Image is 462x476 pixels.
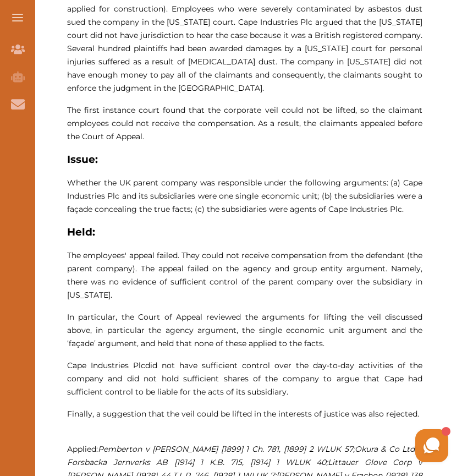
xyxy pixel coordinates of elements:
[67,153,98,166] strong: Issue:
[67,409,419,419] span: Finally, a suggestion that the veil could be lifted in the interests of justice was also rejected.
[67,226,95,238] strong: Held:
[67,360,145,370] span: Cape Industries Plc
[67,360,422,397] span: did not have sufficient control over the day-to-day activities of the company and did not hold su...
[198,426,451,465] iframe: HelpCrunch
[67,444,355,454] span: Applied:
[67,178,422,214] span: Whether the UK parent company was responsible under the following arguments: (a) Cape Industries ...
[67,312,422,348] span: In particular, the Court of Appeal reviewed the arguments for lifting the veil discussed above, i...
[67,105,422,141] span: The first instance court found that the corporate veil could not be lifted, so the claimant emplo...
[98,444,355,454] em: Pemberton v [PERSON_NAME] [1899] 1 Ch. 781, [1899] 2 WLUK 57;
[67,250,422,300] span: The employees' appeal failed. They could not receive compensation from the defendant (the parent ...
